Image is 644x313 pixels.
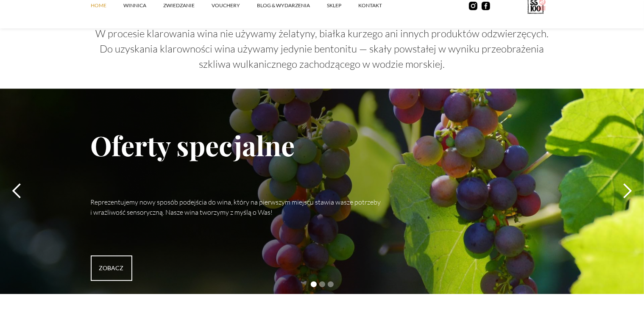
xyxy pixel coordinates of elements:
div: Show slide 1 of 3 [311,281,317,287]
h1: Oferty specjalne [91,102,554,188]
p: Reprezentujemy nowy sposób podejścia do wina, który na pierwszym miejscu stawia wasze potrzeby i ... [91,197,396,217]
div: Show slide 3 of 3 [328,281,334,287]
a: Zobacz [91,255,132,281]
div: Show slide 2 of 3 [319,281,325,287]
div: next slide [610,89,644,294]
strong: W procesie klarowania wina nie używamy żelatyny, białka kurzego ani innych produktów odzwierzęcyc... [95,27,549,70]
